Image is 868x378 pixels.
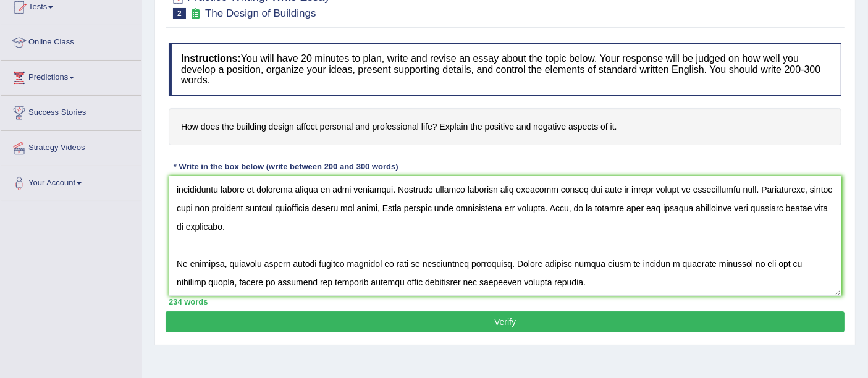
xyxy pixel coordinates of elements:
[205,7,316,19] small: The Design of Buildings
[1,131,141,162] a: Strategy Videos
[189,8,202,20] small: Exam occurring question
[181,53,241,64] b: Instructions:
[1,61,141,91] a: Predictions
[169,43,841,96] h4: You will have 20 minutes to plan, write and revise an essay about the topic below. Your response ...
[169,161,403,172] div: * Write in the box below (write between 200 and 300 words)
[173,8,186,19] span: 2
[169,296,841,308] div: 234 words
[1,25,141,56] a: Online Class
[1,166,141,197] a: Your Account
[166,311,845,332] button: Verify
[1,96,141,127] a: Success Stories
[169,108,841,146] h4: How does the building design affect personal and professional life? Explain the positive and nega...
